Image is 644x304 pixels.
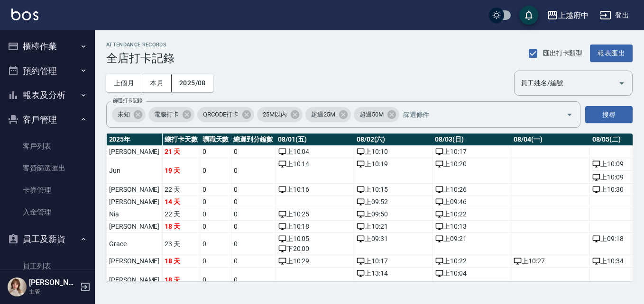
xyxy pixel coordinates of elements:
[432,134,511,146] th: 08/03(日)
[357,185,430,195] div: 上 10:15
[162,134,200,146] th: 總打卡天數
[231,184,276,196] td: 0
[4,107,91,132] button: 客戶管理
[162,158,200,184] td: 19 天
[107,146,162,158] td: [PERSON_NAME]
[200,255,231,268] td: 0
[148,110,184,119] span: 電腦打卡
[112,107,146,122] div: 未知
[162,196,200,208] td: 14 天
[4,135,91,157] a: 客戶列表
[514,256,587,266] div: 上 10:27
[305,107,351,122] div: 超過25M
[231,134,276,146] th: 總遲到分鐘數
[231,158,276,184] td: 0
[107,208,162,221] td: Nia
[231,255,276,268] td: 0
[435,147,509,157] div: 上 10:17
[519,6,538,25] button: save
[11,9,38,20] img: Logo
[354,134,433,146] th: 08/02(六)
[357,234,430,244] div: 上 09:31
[112,110,136,119] span: 未知
[107,233,162,255] td: Grace
[8,277,27,296] img: Person
[278,256,352,266] div: 上 10:29
[276,134,354,146] th: 08/01(五)
[278,209,352,219] div: 上 10:25
[4,34,91,59] button: 櫃檯作業
[278,234,352,244] div: 上 10:05
[231,196,276,208] td: 0
[614,76,629,91] button: Open
[231,146,276,158] td: 0
[357,256,430,266] div: 上 10:17
[511,134,590,146] th: 08/04(一)
[231,221,276,233] td: 0
[257,107,303,122] div: 25M以內
[357,222,430,232] div: 上 10:21
[162,221,200,233] td: 18 天
[596,7,633,24] button: 登出
[4,157,91,179] a: 客資篩選匯出
[4,227,91,251] button: 員工及薪資
[200,233,231,255] td: 0
[162,268,200,293] td: 18 天
[231,208,276,221] td: 0
[148,107,194,122] div: 電腦打卡
[590,45,633,62] button: 報表匯出
[278,244,352,254] div: 下 20:00
[357,159,430,169] div: 上 10:19
[435,222,509,232] div: 上 10:13
[257,110,293,119] span: 25M以內
[231,268,276,293] td: 0
[162,184,200,196] td: 22 天
[29,278,77,287] h5: [PERSON_NAME]
[4,255,91,277] a: 員工列表
[435,197,509,207] div: 上 09:46
[357,209,430,219] div: 上 09:50
[231,233,276,255] td: 0
[197,107,255,122] div: QRCODE打卡
[4,59,91,83] button: 預約管理
[200,268,231,293] td: 0
[435,234,509,244] div: 上 09:21
[200,208,231,221] td: 0
[162,208,200,221] td: 22 天
[435,256,509,266] div: 上 10:22
[106,42,175,48] h2: ATTENDANCE RECORDS
[4,201,91,223] a: 入金管理
[357,268,430,278] div: 上 13:14
[142,74,172,92] button: 本月
[278,185,352,195] div: 上 10:16
[357,147,430,157] div: 上 10:10
[200,158,231,184] td: 0
[278,147,352,157] div: 上 10:04
[113,97,143,104] label: 篩選打卡記錄
[200,184,231,196] td: 0
[543,48,583,58] span: 匯出打卡類型
[107,158,162,184] td: Jun
[29,287,77,296] p: 主管
[543,6,592,25] button: 上越府中
[401,107,550,123] input: 篩選條件
[585,106,633,124] button: 搜尋
[200,196,231,208] td: 0
[107,221,162,233] td: [PERSON_NAME]
[162,146,200,158] td: 21 天
[562,107,577,122] button: Open
[4,179,91,201] a: 卡券管理
[357,197,430,207] div: 上 09:52
[162,255,200,268] td: 18 天
[278,159,352,169] div: 上 10:14
[305,110,341,119] span: 超過25M
[107,268,162,293] td: [PERSON_NAME]
[435,268,509,278] div: 上 10:04
[172,74,213,92] button: 2025/08
[107,184,162,196] td: [PERSON_NAME]
[435,185,509,195] div: 上 10:26
[354,107,399,122] div: 超過50M
[197,110,245,119] span: QRCODE打卡
[4,83,91,107] button: 報表及分析
[107,255,162,268] td: [PERSON_NAME]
